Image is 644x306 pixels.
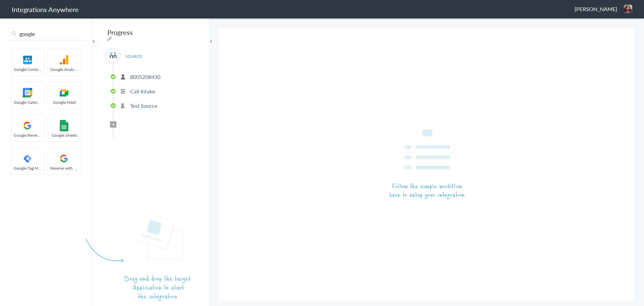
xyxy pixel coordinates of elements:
img: 20240306-150956.jpg [624,5,632,13]
span: Reserve with Google [48,165,80,171]
span: Google Reviews [11,132,44,138]
img: googlemeet-logo.svg [50,87,78,98]
span: Google Meet [48,99,80,105]
img: GoogleSheetLogo.png [50,120,78,131]
img: instruction-workflow.png [389,130,465,200]
img: google-tag-manager.svg [13,153,42,164]
span: Google Analytics [48,67,80,72]
span: [PERSON_NAME] [575,5,617,13]
span: Google Calendar [11,99,44,105]
span: Google Tag Manager [11,165,44,171]
img: google-analytics.svg [50,54,78,65]
img: google-calendar-logo.svg [13,87,42,98]
span: Google Sheets [48,132,80,138]
span: Google Contacts [11,67,44,72]
img: instruction-target.png [86,211,191,301]
h1: Integrations Anywhere [12,5,79,14]
input: Search... [7,28,86,40]
img: googleContact_logo.png [13,54,42,65]
img: google-logo.svg [13,120,42,131]
img: google-logo.svg [50,153,78,164]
